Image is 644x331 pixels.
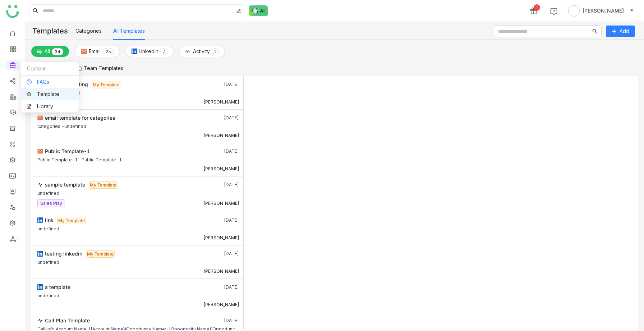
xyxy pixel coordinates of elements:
[105,48,108,55] p: 2
[212,48,219,55] nz-badge-sup: 2
[21,62,79,76] div: Content
[203,201,239,206] div: [PERSON_NAME]
[6,5,19,18] img: logo
[37,199,65,207] nz-tag: Sales Play
[179,46,225,57] button: Activity
[102,48,114,55] nz-badge-sup: 25
[139,47,158,55] span: Linkedin
[45,115,115,121] span: email template for categories
[550,8,557,15] img: help.svg
[620,27,629,35] span: Add
[606,26,635,37] button: Add
[82,155,122,163] div: Public Template-1
[160,48,167,55] nz-badge-sup: 7
[214,48,217,55] p: 2
[199,81,239,88] div: [DATE]
[89,181,118,189] span: My Template
[75,46,120,57] button: Email
[199,147,239,155] div: [DATE]
[249,5,268,16] img: ask-buddy-normal.svg
[55,48,57,55] p: 3
[236,8,242,14] img: search-type.svg
[37,224,59,232] div: undefined
[125,46,174,57] button: Linkedin
[45,284,70,290] span: a template
[113,27,145,35] button: All Templates
[37,291,59,299] div: undefined
[203,302,239,308] div: [PERSON_NAME]
[64,122,86,129] div: undefined
[534,4,540,11] div: 1
[568,5,580,17] img: avatar
[77,66,82,71] input: Team Templates
[37,217,43,223] img: linkedin.svg
[199,216,239,224] div: [DATE]
[27,92,73,97] a: Template
[77,64,123,72] label: Team Templates
[583,7,624,15] span: [PERSON_NAME]
[89,47,101,55] span: Email
[203,166,239,172] div: [PERSON_NAME]
[57,48,60,55] p: 4
[37,49,43,55] img: plainalloptions.svg
[27,79,73,84] a: FAQs
[92,81,120,88] span: My Template
[199,283,239,291] div: [DATE]
[45,148,90,154] span: Public Template-1
[37,251,43,257] img: linkedin.svg
[37,182,43,188] img: activity.svg
[52,48,63,55] nz-badge-sup: 34
[203,99,239,105] div: [PERSON_NAME]
[45,250,82,257] span: testing linkedin
[193,47,210,55] span: Activity
[162,48,165,55] p: 7
[31,46,69,57] button: All
[27,104,73,109] a: Library
[132,49,137,54] img: linkedin.svg
[37,155,82,163] div: Public Template-1 -
[37,258,59,265] div: undefined
[199,317,239,325] div: [DATE]
[567,5,635,17] button: [PERSON_NAME]
[37,189,59,196] div: undefined
[37,318,43,323] img: activity.svg
[203,235,239,241] div: [PERSON_NAME]
[203,133,239,138] div: [PERSON_NAME]
[81,49,87,55] img: email.svg
[37,284,43,290] img: linkedin.svg
[199,114,239,122] div: [DATE]
[199,250,239,258] div: [DATE]
[37,122,64,129] div: categories -
[199,181,239,189] div: [DATE]
[75,27,102,35] button: Categories
[37,148,43,154] img: email.svg
[45,47,50,55] span: All
[25,22,68,40] div: Templates
[45,181,85,188] span: sample template
[37,115,43,121] img: email.svg
[86,250,115,258] span: My Template
[57,217,86,224] span: My Template
[45,317,90,323] span: Call Plan Template
[108,48,111,55] p: 5
[203,268,239,274] div: [PERSON_NAME]
[45,217,54,223] span: link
